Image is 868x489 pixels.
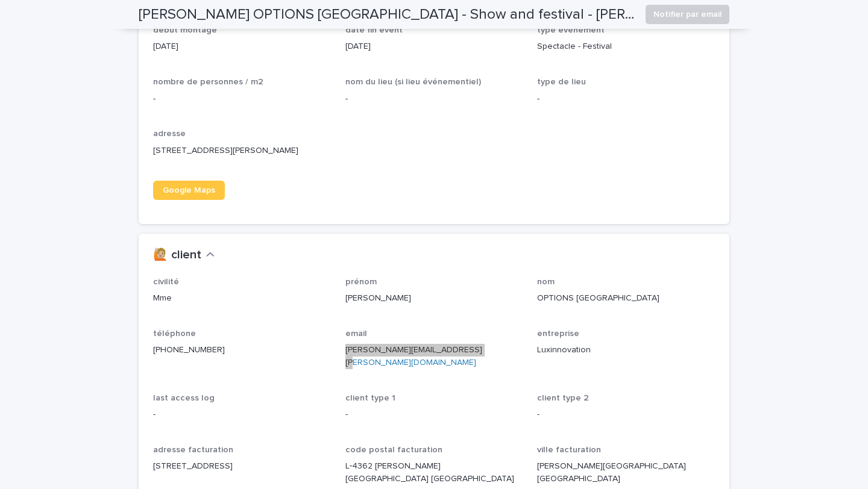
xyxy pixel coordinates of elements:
[153,394,215,402] span: last access log
[153,248,201,263] h2: 🙋🏼 client
[153,40,331,53] p: [DATE]
[537,408,715,421] p: -
[153,346,225,354] a: [PHONE_NUMBER]
[153,460,331,473] p: [STREET_ADDRESS]
[537,460,715,485] p: [PERSON_NAME][GEOGRAPHIC_DATA] [GEOGRAPHIC_DATA]
[537,40,715,53] p: Spectacle - Festival
[537,329,579,338] span: entreprise
[537,78,586,86] span: type de lieu
[139,6,636,23] h2: [PERSON_NAME] OPTIONS [GEOGRAPHIC_DATA] - Show and festival - [PERSON_NAME][GEOGRAPHIC_DATA]
[345,93,523,105] p: -
[345,78,481,86] span: nom du lieu (si lieu événementiel)
[153,446,233,454] span: adresse facturation
[345,40,523,53] p: [DATE]
[345,394,395,402] span: client type 1
[345,446,442,454] span: code postal facturation
[345,26,403,34] span: date fin event
[153,26,217,34] span: début montage
[153,129,186,138] span: adresse
[153,329,196,338] span: téléphone
[345,408,523,421] p: -
[537,394,589,402] span: client type 2
[653,8,722,20] span: Notifier par email
[153,408,331,421] p: -
[646,5,729,24] button: Notifier par email
[345,329,367,338] span: email
[153,78,263,86] span: nombre de personnes / m2
[153,93,331,105] p: -
[153,292,331,305] p: Mme
[153,181,225,200] a: Google Maps
[537,26,605,34] span: type événement
[345,460,523,485] p: L‑4362 [PERSON_NAME][GEOGRAPHIC_DATA] [GEOGRAPHIC_DATA]
[345,278,377,286] span: prénom
[153,145,331,157] p: [STREET_ADDRESS][PERSON_NAME]
[153,248,215,263] button: 🙋🏼 client
[537,292,715,305] p: OPTIONS [GEOGRAPHIC_DATA]
[345,292,523,305] p: [PERSON_NAME]
[153,278,179,286] span: civilité
[345,346,482,367] a: [PERSON_NAME][EMAIL_ADDRESS][PERSON_NAME][DOMAIN_NAME]
[537,278,555,286] span: nom
[537,446,601,454] span: ville facturation
[163,186,215,195] span: Google Maps
[537,93,715,105] p: -
[537,344,715,357] p: Luxinnovation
